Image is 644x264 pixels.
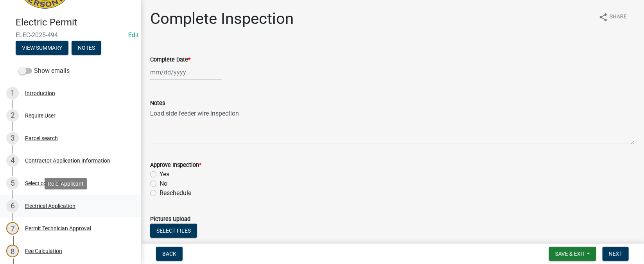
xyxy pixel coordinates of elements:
span: Share [610,13,627,22]
button: Select files [150,224,197,238]
div: 6 [6,200,19,212]
button: shareShare [592,9,633,25]
button: Back [156,247,183,261]
i: share [599,13,608,22]
label: Complete Date [150,57,190,63]
label: Pictures Upload [150,217,190,222]
input: mm/dd/yyyy [150,64,222,80]
button: View Summary [16,41,68,55]
div: Select contractor [25,181,66,186]
label: Notes [150,101,165,106]
button: Notes [72,41,101,55]
label: No [160,179,167,188]
div: Introduction [25,90,55,96]
div: Fee Calculation [25,248,62,254]
label: Reschedule [160,188,191,198]
span: Next [609,251,622,257]
div: 3 [6,132,19,145]
wm-modal-confirm: Summary [16,45,68,51]
div: Permit Technician Approval [25,226,91,231]
div: 8 [6,245,19,257]
button: Next [603,247,629,261]
div: 5 [6,177,19,190]
label: Yes [160,170,169,179]
div: Role: Applicant [45,178,87,189]
h4: Electric Permit [16,17,135,28]
wm-modal-confirm: Edit Application Number [128,31,139,39]
label: Approve Inspection [150,163,201,168]
a: Edit [128,31,139,39]
label: Show emails [19,66,70,76]
wm-modal-confirm: Notes [72,45,101,51]
h1: Complete Inspection [150,9,294,28]
div: Parcel search [25,136,58,141]
span: ELEC-2025-494 [16,31,125,39]
span: Back [162,251,176,257]
div: Require User [25,113,56,118]
div: 4 [6,154,19,167]
div: 1 [6,87,19,99]
button: Save & Exit [549,247,596,261]
div: 2 [6,109,19,122]
div: Electrical Application [25,203,75,209]
div: 7 [6,222,19,235]
div: Contractor Application Information [25,158,110,163]
span: Save & Exit [555,251,585,257]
